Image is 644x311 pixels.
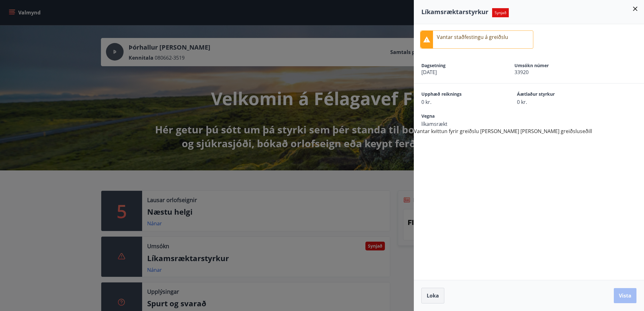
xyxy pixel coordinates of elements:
[421,69,492,76] span: [DATE]
[492,8,509,17] span: Synjað
[427,292,439,299] span: Loka
[517,99,591,105] span: 0 kr.
[421,8,488,16] span: Líkamsræktarstyrkur
[437,33,508,41] p: Vantar staðfestingu á greiðslu
[514,69,586,76] span: 33920
[414,24,644,135] div: Vantar kvittun fyrir greiðslu [PERSON_NAME] [PERSON_NAME] greiðsluseðill
[421,113,495,121] span: Vegna
[421,91,495,99] span: Upphæð reiknings
[514,62,586,69] span: Umsókn númer
[421,288,444,303] button: Loka
[421,99,495,105] span: 0 kr.
[517,91,591,99] span: Áætlaður styrkur
[421,121,495,127] span: líkamsrækt
[421,62,492,69] span: Dagsetning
